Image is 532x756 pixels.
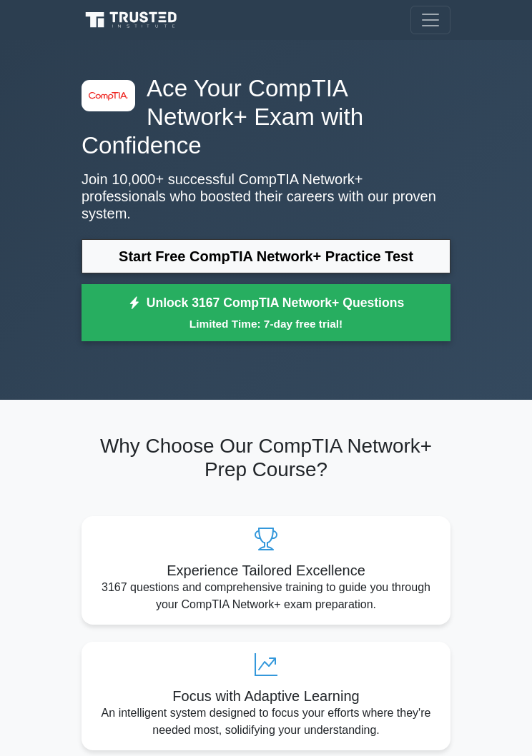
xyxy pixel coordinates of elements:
[99,316,433,332] small: Limited Time: 7-day free trial!
[410,6,450,34] button: Toggle navigation
[82,74,450,159] h1: Ace Your CompTIA Network+ Exam with Confidence
[93,562,439,579] h5: Experience Tailored Excellence
[82,171,450,222] p: Join 10,000+ successful CompTIA Network+ professionals who boosted their careers with our proven ...
[93,687,439,705] h5: Focus with Adaptive Learning
[82,284,450,341] a: Unlock 3167 CompTIA Network+ QuestionsLimited Time: 7-day free trial!
[93,579,439,613] p: 3167 questions and comprehensive training to guide you through your CompTIA Network+ exam prepara...
[82,434,450,482] h2: Why Choose Our CompTIA Network+ Prep Course?
[93,705,439,739] p: An intelligent system designed to focus your efforts where they're needed most, solidifying your ...
[82,239,450,273] a: Start Free CompTIA Network+ Practice Test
